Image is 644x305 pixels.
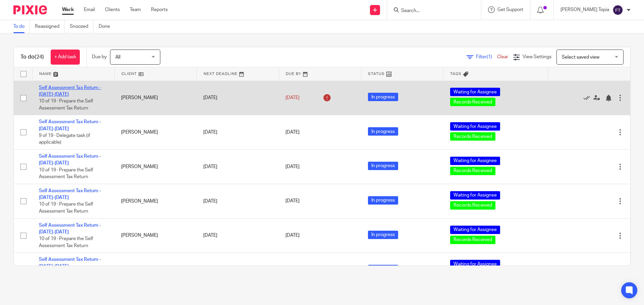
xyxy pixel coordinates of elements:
td: [DATE] [197,253,279,287]
input: Search [400,8,461,14]
td: [DATE] [197,150,279,184]
a: Clear [497,55,508,59]
a: Email [84,6,95,13]
span: All [115,55,120,60]
span: Records Received [450,98,495,106]
span: Waiting for Assignee [450,191,500,200]
span: 10 of 19 · Prepare the Self Assessment Tax Return [39,237,93,248]
a: Self Assessment Tax Return - [DATE]-[DATE] [39,223,101,234]
a: Self Assessment Tax Return - [DATE]-[DATE] [39,120,101,131]
td: [DATE] [197,115,279,150]
span: (1) [487,55,492,59]
span: In progress [368,93,398,101]
a: Mark as done [583,94,593,101]
a: Snoozed [70,20,94,33]
a: Reports [151,6,168,13]
span: [DATE] [285,233,300,238]
span: Get Support [497,7,523,12]
a: Team [130,6,141,13]
td: [DATE] [197,184,279,218]
p: [PERSON_NAME] Topia [560,6,609,13]
span: In progress [368,231,398,239]
span: View Settings [523,55,551,59]
a: + Add task [51,50,80,65]
span: Tags [450,72,462,76]
a: To do [13,20,30,33]
a: Self Assessment Tax Return - [DATE]-[DATE] [39,188,101,200]
img: svg%3E [612,5,623,15]
span: Waiting for Assignee [450,122,500,131]
td: [PERSON_NAME] [114,150,197,184]
span: Waiting for Assignee [450,157,500,165]
span: 10 of 19 · Prepare the Self Assessment Tax Return [39,202,93,214]
td: [PERSON_NAME] [114,218,197,253]
span: In progress [368,196,398,205]
span: 10 of 19 · Prepare the Self Assessment Tax Return [39,99,93,110]
a: Done [99,20,115,33]
a: Self Assessment Tax Return - [DATE]-[DATE] [39,257,101,269]
td: [PERSON_NAME] [114,81,197,115]
span: In progress [368,265,398,273]
span: (24) [35,54,44,60]
a: Clients [105,6,120,13]
td: [PERSON_NAME] [114,184,197,218]
span: Filter [476,55,497,59]
span: In progress [368,162,398,170]
span: Records Received [450,132,495,141]
span: [DATE] [285,164,300,169]
a: Work [62,6,74,13]
img: Pixie [13,5,47,14]
span: Records Received [450,236,495,244]
span: In progress [368,127,398,136]
span: [DATE] [285,130,300,135]
a: Self Assessment Tax Return - [DATE]-[DATE] [39,85,101,97]
span: 9 of 19 · Delegate task (if applicable) [39,133,90,145]
a: Self Assessment Tax Return - [DATE]-[DATE] [39,154,101,165]
span: Waiting for Assignee [450,260,500,268]
p: Due by [92,54,107,60]
a: Reassigned [35,20,65,33]
span: Waiting for Assignee [450,226,500,234]
h1: To do [20,54,44,61]
span: Waiting for Assignee [450,88,500,96]
td: [PERSON_NAME] [114,253,197,287]
span: Records Received [450,167,495,175]
span: 10 of 19 · Prepare the Self Assessment Tax Return [39,168,93,179]
span: [DATE] [285,199,300,204]
span: [DATE] [285,95,300,100]
span: Select saved view [562,55,599,60]
td: [DATE] [197,81,279,115]
td: [DATE] [197,218,279,253]
span: Records Received [450,201,495,210]
td: [PERSON_NAME] [114,115,197,150]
